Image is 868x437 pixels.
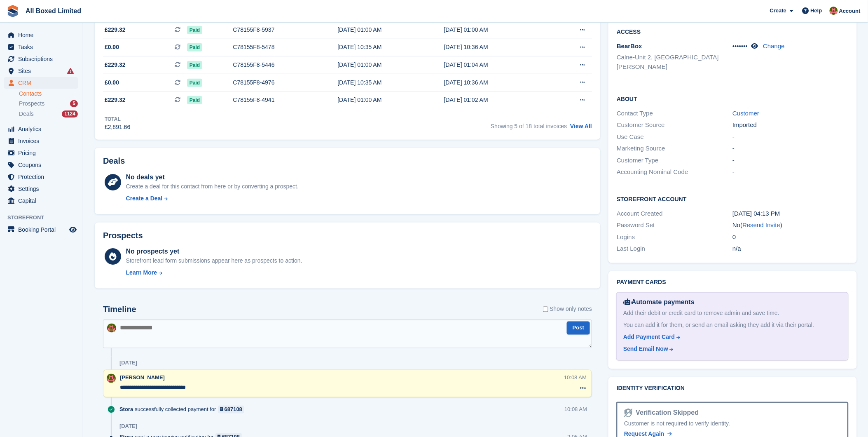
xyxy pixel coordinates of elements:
div: Contact Type [617,109,732,118]
span: Deals [19,110,34,118]
div: C78155F8-4941 [233,96,337,104]
a: menu [4,195,78,207]
div: Add their debit or credit card to remove admin and save time. [623,309,841,318]
div: Password Set [617,221,732,230]
a: Customer [732,110,759,117]
span: ( ) [741,221,783,228]
h2: Timeline [103,305,136,315]
a: Deals 1124 [19,110,78,118]
div: 10:08 AM [564,374,587,382]
div: - [732,156,848,165]
a: Create a Deal [126,194,299,203]
div: [DATE] [119,423,137,430]
span: £229.32 [105,61,126,69]
a: View All [570,123,592,129]
div: 687108 [225,406,242,414]
div: Last Login [617,244,732,254]
h2: About [617,94,848,103]
span: Storefront [7,214,82,222]
div: C78155F8-5478 [233,43,337,52]
a: menu [4,159,78,171]
div: Total [105,115,130,123]
a: menu [4,183,78,195]
div: Storefront lead form submissions appear here as prospects to action. [126,256,302,265]
div: C78155F8-4976 [233,78,337,87]
span: Capital [18,195,68,207]
div: No deals yet [126,172,299,182]
label: Show only notes [543,305,592,314]
a: menu [4,65,78,77]
h2: Prospects [103,231,143,240]
div: [DATE] 01:00 AM [338,26,444,34]
span: Subscriptions [18,53,68,65]
div: Customer Source [617,120,732,130]
span: £0.00 [105,78,119,87]
a: Preview store [68,225,78,235]
div: [DATE] 01:04 AM [444,61,550,69]
div: Customer is not required to verify identity. [624,420,840,428]
span: Booking Portal [18,224,68,235]
span: Paid [187,96,202,104]
div: Send Email Now [623,345,668,354]
div: Use Case [617,132,732,142]
div: [DATE] 10:35 AM [338,78,444,87]
h2: Storefront Account [617,195,848,203]
span: Home [18,29,68,41]
div: - [732,144,848,153]
a: menu [4,123,78,135]
div: [DATE] 04:13 PM [732,209,848,218]
span: Paid [187,61,202,69]
div: Verification Skipped [633,408,699,418]
a: menu [4,224,78,235]
a: All Boxed Limited [22,4,84,18]
button: Post [567,322,590,335]
div: Account Created [617,209,732,218]
div: Logins [617,233,732,242]
span: [PERSON_NAME] [120,375,165,381]
div: C78155F8-5446 [233,61,337,69]
span: Pricing [18,147,68,159]
span: £229.32 [105,26,126,34]
div: [DATE] 01:00 AM [444,26,550,34]
span: ••••••• [732,42,748,49]
span: Paid [187,26,202,34]
div: Customer Type [617,156,732,165]
img: Sharon Hawkins [107,374,116,383]
div: Create a deal for this contact from here or by converting a prospect. [126,182,299,191]
span: CRM [18,77,68,89]
h2: Identity verification [617,385,848,392]
div: [DATE] 10:36 AM [444,78,550,87]
span: Tasks [18,41,68,53]
span: Protection [18,171,68,183]
div: No prospects yet [126,247,302,256]
span: Help [811,7,822,15]
div: Accounting Nominal Code [617,167,732,177]
span: Prospects [19,100,44,108]
h2: Access [617,27,848,35]
img: stora-icon-8386f47178a22dfd0bd8f6a31ec36ba5ce8667c1dd55bd0f319d3a0aa187defe.svg [7,5,19,17]
div: [DATE] [119,360,137,367]
h2: Deals [103,156,125,166]
a: menu [4,135,78,147]
span: Create [770,7,786,15]
div: [DATE] 10:36 AM [444,43,550,52]
a: Prospects 5 [19,99,78,108]
span: Showing 5 of 18 total invoices [491,123,567,129]
div: Create a Deal [126,194,163,203]
i: Smart entry sync failures have occurred [67,68,74,74]
span: £0.00 [105,43,119,52]
div: No [732,221,848,230]
div: You can add it for them, or send an email asking they add it via their portal. [623,321,841,330]
a: menu [4,171,78,183]
div: £2,891.66 [105,123,130,132]
img: Sharon Hawkins [107,324,116,333]
img: Sharon Hawkins [830,7,838,15]
a: 687108 [218,406,245,414]
a: Resend Invite [743,221,781,228]
div: 0 [732,233,848,242]
div: successfully collected payment for [119,406,248,414]
a: Change [763,42,785,49]
span: Paid [187,79,202,87]
span: Sites [18,65,68,77]
a: menu [4,53,78,65]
